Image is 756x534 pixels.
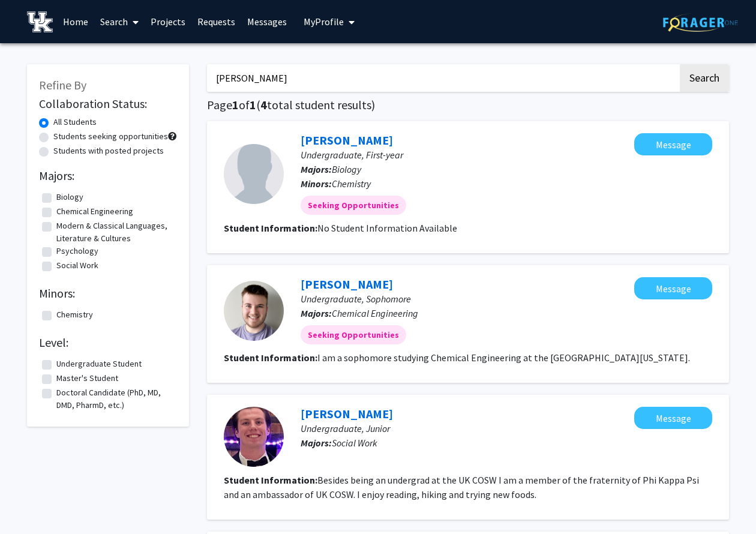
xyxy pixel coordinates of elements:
label: Psychology [56,245,98,257]
label: Master's Student [56,372,118,385]
a: Search [94,1,145,43]
span: Undergraduate, Junior [301,422,390,434]
button: Message Isaac Martin [634,407,712,429]
fg-read-more: I am a sophomore studying Chemical Engineering at the [GEOGRAPHIC_DATA][US_STATE]. [317,352,690,364]
img: ForagerOne Logo [663,13,738,32]
span: Chemical Engineering [332,307,418,319]
span: Chemistry [332,178,371,190]
a: [PERSON_NAME] [301,406,393,421]
label: All Students [53,116,97,128]
a: [PERSON_NAME] [301,277,393,292]
span: Undergraduate, Sophomore [301,293,411,305]
label: Students with posted projects [53,145,164,157]
iframe: Chat [9,480,51,525]
span: Social Work [332,437,377,449]
label: Undergraduate Student [56,358,142,370]
label: Chemical Engineering [56,205,133,218]
a: Requests [191,1,241,43]
label: Social Work [56,259,98,272]
img: University of Kentucky Logo [27,11,53,32]
h1: Page of ( total student results) [207,98,729,112]
b: Majors: [301,437,332,449]
label: Modern & Classical Languages, Literature & Cultures [56,220,174,245]
h2: Level: [39,335,177,350]
label: Doctoral Candidate (PhD, MD, DMD, PharmD, etc.) [56,386,174,412]
b: Student Information: [224,474,317,486]
span: 1 [250,97,256,112]
span: My Profile [304,16,344,28]
b: Minors: [301,178,332,190]
label: Chemistry [56,308,93,321]
mat-chip: Seeking Opportunities [301,196,406,215]
a: Home [57,1,94,43]
span: No Student Information Available [317,222,457,234]
button: Message Isaac Dean [634,133,712,155]
h2: Minors: [39,286,177,301]
h2: Majors: [39,169,177,183]
button: Search [680,64,729,92]
a: Projects [145,1,191,43]
span: 1 [232,97,239,112]
b: Student Information: [224,222,317,234]
b: Majors: [301,307,332,319]
input: Search Keywords [207,64,678,92]
label: Biology [56,191,83,203]
span: Biology [332,163,361,175]
a: [PERSON_NAME] [301,133,393,148]
b: Student Information: [224,352,317,364]
span: 4 [260,97,267,112]
span: Refine By [39,77,86,92]
label: Students seeking opportunities [53,130,168,143]
button: Message Isaac Dodson [634,277,712,299]
b: Majors: [301,163,332,175]
h2: Collaboration Status: [39,97,177,111]
mat-chip: Seeking Opportunities [301,325,406,344]
fg-read-more: Besides being an undergrad at the UK COSW I am a member of the fraternity of Phi Kappa Psi and an... [224,474,699,500]
a: Messages [241,1,293,43]
span: Undergraduate, First-year [301,149,403,161]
